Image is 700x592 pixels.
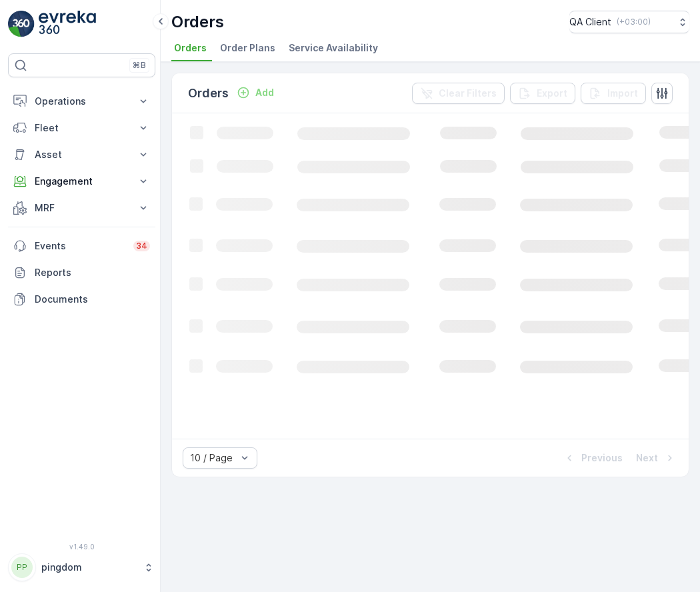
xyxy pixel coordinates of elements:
a: Documents [8,286,155,313]
p: Clear Filters [439,87,497,100]
button: Add [231,85,279,101]
a: Reports [8,259,155,286]
p: ( +03:00 ) [617,17,651,27]
span: v 1.49.0 [8,543,155,551]
button: PPpingdom [8,553,155,581]
p: Previous [581,451,623,465]
p: QA Client [569,15,611,29]
p: Next [636,451,658,465]
button: Operations [8,88,155,115]
span: Order Plans [220,41,275,55]
button: Export [510,83,575,104]
button: Previous [561,450,624,466]
img: logo_light-DOdMpM7g.png [39,11,96,37]
p: Engagement [35,175,129,188]
button: Fleet [8,115,155,141]
p: Export [537,87,567,100]
p: ⌘B [133,60,146,71]
p: Fleet [35,121,129,135]
p: Operations [35,95,129,108]
p: Documents [35,293,150,306]
p: Asset [35,148,129,161]
button: Clear Filters [412,83,505,104]
p: 34 [136,241,147,251]
p: MRF [35,201,129,215]
p: Orders [188,84,229,103]
img: logo [8,11,35,37]
button: Engagement [8,168,155,195]
p: Orders [171,11,224,33]
button: Asset [8,141,155,168]
button: Import [581,83,646,104]
div: PP [11,557,33,578]
button: MRF [8,195,155,221]
p: Reports [35,266,150,279]
p: Add [255,86,274,99]
a: Events34 [8,233,155,259]
p: Events [35,239,125,253]
span: Orders [174,41,207,55]
span: Service Availability [289,41,378,55]
button: Next [635,450,678,466]
p: Import [607,87,638,100]
button: QA Client(+03:00) [569,11,689,33]
p: pingdom [41,561,137,574]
